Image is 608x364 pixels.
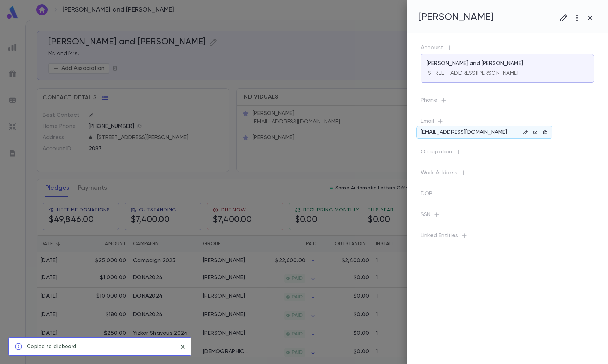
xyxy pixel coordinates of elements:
[177,341,188,352] button: close
[421,232,594,242] p: Linked Entities
[421,190,594,200] p: DOB
[421,97,594,107] p: Phone
[427,70,519,77] p: [STREET_ADDRESS][PERSON_NAME]
[418,11,494,23] h4: [PERSON_NAME]
[421,211,594,221] p: SSN
[421,169,594,179] p: Work Address
[421,118,594,128] p: Email
[421,44,594,54] p: Account
[421,129,507,136] p: [EMAIL_ADDRESS][DOMAIN_NAME]
[427,60,523,67] p: [PERSON_NAME] and [PERSON_NAME]
[421,148,594,158] p: Occupation
[27,340,76,353] div: Copied to clipboard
